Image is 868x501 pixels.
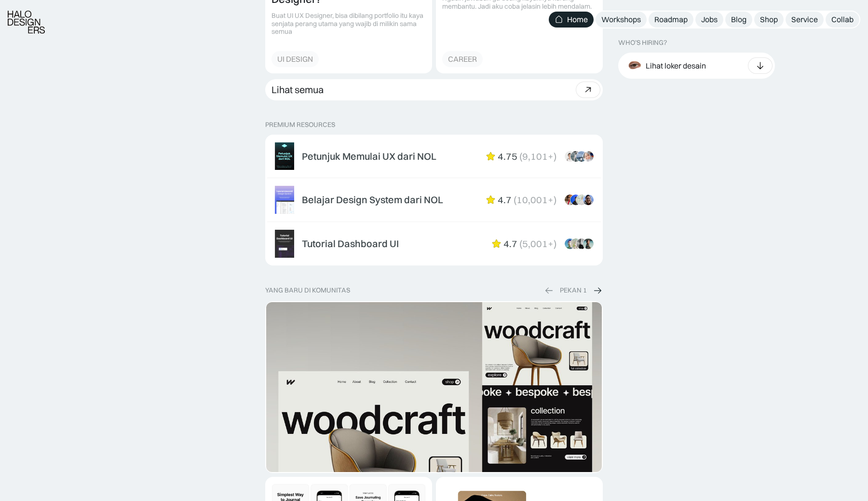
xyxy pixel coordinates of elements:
[826,12,859,28] a: Collab
[503,238,517,250] div: 4.7
[265,79,603,100] a: Lihat semua
[760,14,778,25] div: Shop
[831,14,854,25] div: Collab
[649,12,693,28] a: Roadmap
[754,12,784,28] a: Shop
[498,194,512,206] div: 4.7
[567,14,588,25] div: Home
[701,14,718,25] div: Jobs
[791,14,818,25] div: Service
[654,14,688,25] div: Roadmap
[265,286,350,294] div: yang baru di komunitas
[267,180,601,220] a: Belajar Design System dari NOL4.7(10,001+)
[646,60,706,70] div: Lihat loker desain
[302,194,443,206] div: Belajar Design System dari NOL
[554,151,556,162] div: )
[549,12,594,28] a: Home
[618,39,667,47] div: WHO’S HIRING?
[554,238,556,250] div: )
[695,12,723,28] a: Jobs
[265,301,603,473] a: Dynamic Image
[265,121,603,129] p: PREMIUM RESOURCES
[267,137,601,176] a: Petunjuk Memulai UX dari NOL4.75(9,101+)
[302,238,399,250] div: Tutorial Dashboard UI
[514,194,516,206] div: (
[601,14,641,25] div: Workshops
[560,286,587,294] div: PEKAN 1
[596,12,647,28] a: Workshops
[786,12,824,28] a: Service
[731,14,746,25] div: Blog
[498,151,517,162] div: 4.75
[516,194,554,206] div: 10,001+
[725,12,752,28] a: Blog
[271,84,324,96] div: Lihat semua
[302,151,436,162] div: Petunjuk Memulai UX dari NOL
[554,194,556,206] div: )
[522,238,554,250] div: 5,001+
[519,151,522,162] div: (
[267,224,601,264] a: Tutorial Dashboard UI4.7(5,001+)
[519,238,522,250] div: (
[522,151,554,162] div: 9,101+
